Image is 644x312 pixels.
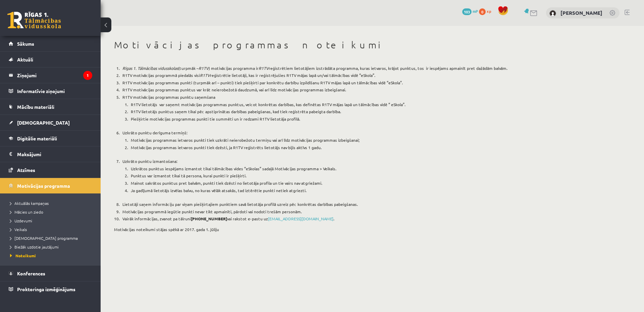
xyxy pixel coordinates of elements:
span: Uzdevumi [10,218,32,223]
a: 103 mP [462,8,478,14]
span: xp [487,8,491,14]
a: Digitālie materiāli [9,131,92,146]
li: Ja gadījumā lietotājs izvēlas balvu, no kuras vēlāk atsakās, tad iztērētie punkti netiek atgriezti. [129,187,543,194]
strong: [PHONE_NUMBER] [191,216,227,221]
li: R1TV motivācijas programmā piedalās visi reģistrētie lietotāji, kas ir reģistrējušies R1TV mājas ... [121,72,543,79]
a: Veikals [10,226,94,232]
em: R1TV [200,73,210,78]
span: mP [473,8,478,14]
li: Mainot sakrātos punktus pret balvām, punkti tiek dzēsti no lietotāja profila un tie vairs nav atg... [129,180,543,187]
li: R1TV lietotājs var saņemt motivācijas programmas punktus, veicot konkrētas darbības, kas definēta... [129,101,543,108]
li: Uzkrāto punktu derīguma termiņš: [121,129,543,151]
span: Digitālie materiāli [17,135,57,141]
span: Veikals [10,227,27,232]
span: Noteikumi [10,253,36,258]
span: [DEMOGRAPHIC_DATA] [17,120,70,126]
h1: Motivācijas programmas noteikumi [114,39,543,51]
a: Biežāk uzdotie jautājumi [10,244,94,250]
li: Lietotāji saņem informāciju par viņam piešķirtajiem punktiem savā lietotāja profilā uzreiz pēc ko... [121,201,543,208]
a: Mācību materiāli [9,99,92,115]
a: [PERSON_NAME] [560,9,602,16]
li: Punktus var izmantot tikai tā persona, kurai punkti ir piešķirti. [129,172,543,180]
a: [DEMOGRAPHIC_DATA] [9,115,92,130]
li: R1TV motivācijas programmas punktu saņemšana [121,94,543,123]
a: Atzīmes [9,162,92,178]
legend: Ziņojumi [17,68,92,83]
a: Aktuāli [9,52,92,67]
li: Uzkrātos punktus iespējams izmantot tikai tālmācības vides “eSkolas” sadaļā Motivācijas programma... [129,165,543,173]
li: (turpmāk – ) motivācijas programma ir reģistrētiem lietotājiem izstrādāta programma, kuras ietvar... [121,65,543,72]
span: 0 [479,8,486,15]
span: Mācies un ziedo [10,209,43,215]
a: Informatīvie ziņojumi [9,83,92,99]
img: Ādams Aleksandrs Kovaļenko [549,10,556,17]
li: Motivācijas programmas ietvaros punkti tiek uzkrāti neierobežotu termiņu vai arī līdz motivācijas... [129,137,543,144]
legend: Informatīvie ziņojumi [17,83,92,99]
a: [DEMOGRAPHIC_DATA] programma [10,235,94,241]
span: [DEMOGRAPHIC_DATA] programma [10,235,78,241]
a: Aktuālās kampaņas [10,200,94,206]
i: 1 [83,71,92,80]
a: Konferences [9,266,92,281]
span: Proktoringa izmēģinājums [17,286,75,292]
span: Motivācijas programma [17,183,70,189]
a: Proktoringa izmēģinājums [9,281,92,297]
span: Mācību materiāli [17,104,54,110]
a: Maksājumi [9,146,92,162]
em: R1TV [199,65,209,71]
span: Aktuāli [17,56,33,62]
em: Rīgas 1. Tālmācības vidusskolas [122,65,178,71]
a: Sākums [9,36,92,51]
a: Noteikumi [10,253,94,259]
li: R1TV motivācijas programmas punkti (turpmāk arī – punkti) tiek piešķirti par konkrētu darbību izp... [121,79,543,87]
em: R1TV [259,65,269,71]
a: Uzdevumi [10,218,94,224]
span: Biežāk uzdotie jautājumi [10,244,59,250]
li: Motivācijas programmas ietvaros punkti tiek dzēsti, ja R1TV reģistrēts lietotājs nav bijis aktīvs... [129,144,543,151]
span: Aktuālās kampaņas [10,200,49,206]
a: 0 xp [479,8,494,14]
legend: Maksājumi [17,146,92,162]
a: Motivācijas programma [9,178,92,193]
li: R1TV lietotājs punktus saņem tikai pēc apstiprinātas darbības pabeigšanas, kad tiek reģistrēta pa... [129,108,543,116]
a: Mācies un ziedo [10,209,94,215]
span: Konferences [17,270,45,276]
a: Rīgas 1. Tālmācības vidusskola [7,12,61,29]
span: Atzīmes [17,167,35,173]
li: Vairāk informācijas, zvanot pa tālruni vai rakstot e-pastu uz . [121,215,543,223]
li: Uzkrāto punktu izmantošana: [121,158,543,194]
li: Motivācijas programmā iegūtie punkti nevar tikt apmainīti, pārdoti vai nodoti trešām personām. [121,208,543,216]
li: R1TV motivācijas programmas punktus var krāt neierobežotā daudzumā, vai arī līdz motivācijas prog... [121,86,543,94]
span: Sākums [17,41,34,47]
a: [EMAIL_ADDRESS][DOMAIN_NAME] [268,216,333,221]
p: Motivācijas noteikumi stājas spēkā ar 2017. gada 1. jūliju [114,227,543,232]
a: Ziņojumi1 [9,68,92,83]
span: 103 [462,8,472,15]
li: Piešķirtie motivācijas programmas punkti tie summēti un ir redzami R1TV lietotāja profilā. [129,116,543,123]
